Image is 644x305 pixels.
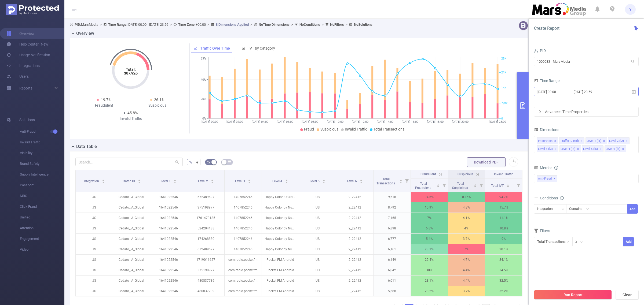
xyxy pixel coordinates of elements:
div: Sort [437,183,440,187]
p: 1641022546 [150,286,187,296]
li: Level 4 (l4) [559,145,581,152]
i: icon: caret-down [285,181,288,183]
p: 1641022546 [150,223,187,233]
p: 6,161 [374,244,411,254]
b: No Solutions [354,23,372,27]
i: icon: caret-down [322,181,325,183]
i: icon: caret-up [437,183,440,185]
i: icon: down [561,207,565,211]
p: 1761473185 [187,213,224,223]
p: 524204188 [187,223,224,233]
div: Sort [285,179,288,182]
p: 375198977 [187,202,224,213]
span: Total Transactions [376,177,396,185]
li: Level 5 (l5) [582,145,603,152]
p: JS [76,265,113,275]
p: Pocket FM Android [262,255,299,265]
i: icon: down [580,240,583,244]
p: 30.1% [485,244,522,254]
li: Level 6 (l6) [605,145,626,152]
tspan: 28K [501,57,506,61]
i: icon: close [625,140,628,143]
div: Traffic ID (tid) [560,137,579,144]
i: icon: close [599,148,602,151]
span: Invalid Traffic [20,137,64,148]
i: Filter menu [515,179,522,192]
p: 10.9% [411,202,448,213]
p: 1407852246 [225,202,262,213]
p: 32.5% [485,276,522,286]
p: Cedato_IA_Global [113,244,150,254]
p: com.radio.pocketfm [225,255,262,265]
button: Clear [616,290,639,300]
div: Level 4 (l4) [561,146,575,152]
li: Integration [537,137,558,144]
span: IVT by Category [248,46,275,50]
tspan: [DATE] 12:00 [352,120,368,124]
p: 6,042 [374,265,411,275]
span: Attention [20,223,64,233]
h2: Data Table [76,143,97,150]
i: icon: line-chart [193,46,197,50]
i: icon: caret-down [507,185,510,187]
p: 94.7% [485,192,522,202]
span: Level 2 [198,179,209,183]
span: Unified [20,212,64,223]
p: Happy Color by Numbers Game [262,202,299,213]
span: Total Transactions [374,127,404,131]
p: 7,165 [374,213,411,223]
i: icon: right [539,110,542,113]
span: Y [629,4,631,15]
span: 26.1% [154,98,164,102]
p: 4.7% [448,255,485,265]
li: Level 1 (l1) [586,137,607,144]
i: Filter menu [477,179,485,192]
p: 1641022546 [150,265,187,275]
span: Time Range [534,79,559,83]
span: > [206,23,211,27]
i: icon: close [554,148,557,151]
span: Anti-Fraud [537,175,557,182]
span: Total Fraudulent [415,182,431,190]
p: 7% [448,244,485,254]
i: icon: caret-up [102,179,105,180]
i: icon: close [603,140,605,143]
p: 2_22412 [336,265,373,275]
span: > [320,23,325,27]
i: icon: caret-up [211,179,214,180]
div: Sort [506,183,510,187]
i: icon: bar-chart [242,46,246,50]
i: icon: caret-up [399,179,402,180]
p: 4.1% [448,213,485,223]
p: 2_22412 [336,276,373,286]
div: Sort [173,179,177,182]
p: 4% [448,223,485,233]
div: Sort [399,179,402,182]
span: Level 6 [347,179,358,183]
u: 8 Dimensions Applied [216,23,249,27]
tspan: 20% [201,97,206,101]
i: icon: caret-up [322,179,325,180]
p: JS [76,192,113,202]
span: Engagement [20,233,64,244]
span: Supply Intelligence [20,169,64,180]
p: 1407852246 [225,192,262,202]
span: Level 3 [235,179,246,183]
p: 6.8% [411,223,448,233]
i: icon: close [622,148,624,151]
p: US [299,192,336,202]
p: 15.7% [485,202,522,213]
div: Sort [360,179,363,182]
span: Traffic ID [122,179,136,183]
div: Level 3 (l3) [538,146,553,152]
p: 4.8% [448,202,485,213]
p: 1641022546 [150,255,187,265]
i: Filter menu [403,170,411,192]
div: Sort [248,179,251,182]
a: Integrations [6,60,40,71]
p: 1407852246 [225,223,262,233]
p: JS [76,223,113,233]
span: % [189,160,192,164]
p: 1719011627 [187,255,224,265]
input: Search... [75,158,183,166]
